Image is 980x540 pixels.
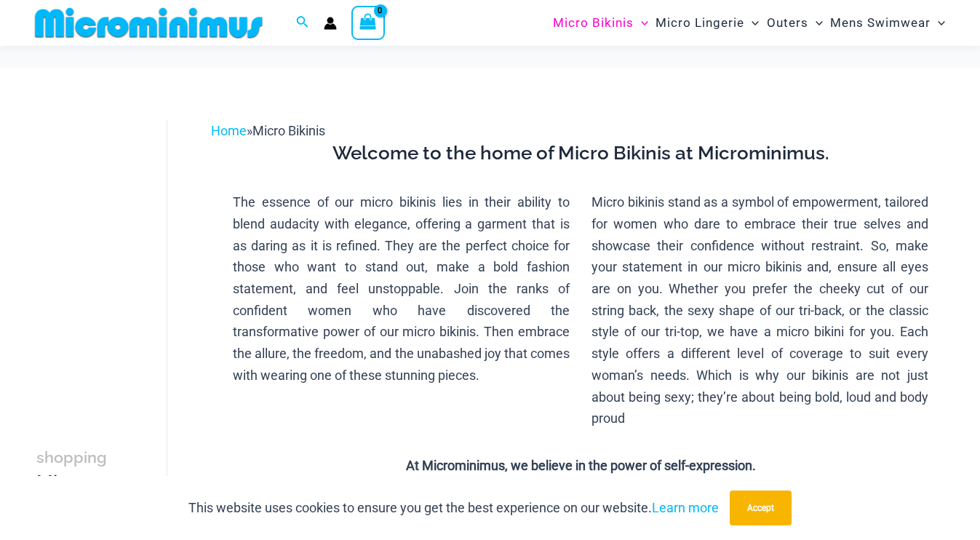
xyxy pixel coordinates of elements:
[36,448,107,466] span: shopping
[36,445,116,519] h3: Micro Bikinis
[767,4,808,41] span: Outers
[830,4,931,41] span: Mens Swimwear
[826,4,949,41] a: Mens SwimwearMenu ToggleMenu Toggle
[634,4,648,41] span: Menu Toggle
[233,191,570,386] p: The essence of our micro bikinis lies in their ability to blend audacity with elegance, offering ...
[188,497,719,519] p: This website uses cookies to ensure you get the best experience on our website.
[763,4,826,41] a: OutersMenu ToggleMenu Toggle
[591,191,928,429] p: Micro bikinis stand as a symbol of empowerment, tailored for women who dare to embrace their true...
[931,4,945,41] span: Menu Toggle
[744,4,759,41] span: Menu Toggle
[652,4,762,41] a: Micro LingerieMenu ToggleMenu Toggle
[36,108,167,400] iframe: TrustedSite Certified
[547,2,951,44] nav: Site Navigation
[652,500,719,515] a: Learn more
[296,14,309,32] a: Search icon link
[808,4,823,41] span: Menu Toggle
[211,123,325,138] span: »
[656,4,744,41] span: Micro Lingerie
[211,123,247,138] a: Home
[351,6,385,39] a: View Shopping Cart, empty
[29,7,268,39] img: MM SHOP LOGO FLAT
[549,4,652,41] a: Micro BikinisMenu ToggleMenu Toggle
[730,491,792,525] button: Accept
[553,4,634,41] span: Micro Bikinis
[324,17,337,30] a: Account icon link
[406,458,756,473] strong: At Microminimus, we believe in the power of self-expression.
[222,141,939,166] h3: Welcome to the home of Micro Bikinis at Microminimus.
[252,123,325,138] span: Micro Bikinis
